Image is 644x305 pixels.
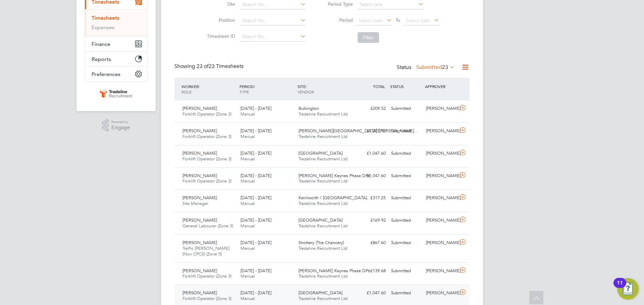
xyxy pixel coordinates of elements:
[299,111,347,117] span: Tradeline Recruitment Ltd
[240,32,306,42] input: Search for...
[388,265,423,277] div: Submitted
[182,268,217,274] span: [PERSON_NAME]
[299,150,342,156] span: [GEOGRAPHIC_DATA]
[85,9,147,36] div: Timesheets
[296,80,354,98] div: SITE
[92,24,114,30] a: Expenses
[299,290,342,296] span: [GEOGRAPHIC_DATA]
[240,111,255,117] span: Manual
[617,278,639,300] button: Open Resource Center, 11 new notifications
[240,178,255,184] span: Manual
[416,64,455,71] label: Submitted
[617,283,623,292] div: 11
[299,245,347,251] span: Tradeline Recruitment Ltd
[92,56,111,62] span: Reports
[423,126,458,137] div: [PERSON_NAME]
[240,240,271,245] span: [DATE] - [DATE]
[299,217,342,223] span: [GEOGRAPHIC_DATA]
[182,156,231,162] span: Forklift Operator (Zone 3)
[182,178,231,184] span: Forklift Operator (Zone 3)
[299,296,347,301] span: Tradeline Recruitment Ltd
[423,103,458,114] div: [PERSON_NAME]
[299,105,319,111] span: Bulkington
[299,268,370,274] span: [PERSON_NAME] Keynes Phase DP6
[299,173,370,178] span: [PERSON_NAME] Keynes Phase DP6
[92,41,110,47] span: Finance
[423,288,458,299] div: [PERSON_NAME]
[182,240,217,245] span: [PERSON_NAME]
[182,173,217,178] span: [PERSON_NAME]
[298,89,314,94] span: VENDOR
[240,128,271,134] span: [DATE] - [DATE]
[238,80,296,98] div: PERIOD
[240,273,255,279] span: Manual
[111,119,130,125] span: Powered by
[182,105,217,111] span: [PERSON_NAME]
[354,148,388,159] div: £1,047.60
[354,265,388,277] div: £139.68
[197,63,244,70] span: 23 Timesheets
[406,17,430,23] span: Select date
[299,134,347,139] span: Tradeline Recruitment Ltd
[240,296,255,301] span: Manual
[197,63,209,70] span: 23 of
[240,217,271,223] span: [DATE] - [DATE]
[240,201,255,206] span: Manual
[299,240,344,245] span: Shottery (The Chancery)
[239,89,249,94] span: TYPE
[423,170,458,181] div: [PERSON_NAME]
[182,134,231,139] span: Forklift Operator (Zone 3)
[85,36,147,51] button: Finance
[397,63,456,72] div: Status
[299,156,347,162] span: Tradeline Recruitment Ltd
[354,126,388,137] div: £1,257.12
[423,193,458,204] div: [PERSON_NAME]
[299,178,347,184] span: Tradeline Recruitment Ltd
[111,125,130,131] span: Engage
[205,33,235,39] label: Timesheet ID
[254,84,255,89] span: /
[423,237,458,248] div: [PERSON_NAME]
[85,52,147,66] button: Reports
[181,89,192,94] span: ROLE
[388,126,423,137] div: Submitted
[85,67,147,81] button: Preferences
[388,237,423,248] div: Submitted
[205,1,235,7] label: Site
[182,150,217,156] span: [PERSON_NAME]
[182,290,217,296] span: [PERSON_NAME]
[358,32,379,43] button: Filter
[354,288,388,299] div: £1,047.60
[182,296,231,301] span: Forklift Operator (Zone 3)
[323,1,353,7] label: Period Type
[393,16,402,24] span: To
[388,80,423,92] div: STATUS
[354,237,388,248] div: £867.60
[182,195,217,201] span: [PERSON_NAME]
[182,245,229,257] span: Traffic [PERSON_NAME] (Non CPCS) (Zone 5)
[388,148,423,159] div: Submitted
[240,156,255,162] span: Manual
[240,134,255,139] span: Manual
[299,128,418,134] span: [PERSON_NAME][GEOGRAPHIC_DATA] ([PERSON_NAME]…
[388,103,423,114] div: Submitted
[240,290,271,296] span: [DATE] - [DATE]
[306,84,307,89] span: /
[240,223,255,229] span: Manual
[299,201,347,206] span: Tradeline Recruitment Ltd
[299,223,347,229] span: Tradeline Recruitment Ltd
[240,105,271,111] span: [DATE] - [DATE]
[388,193,423,204] div: Submitted
[99,88,133,99] img: tradelinerecruitment-logo-retina.png
[240,16,306,25] input: Search for...
[240,173,271,178] span: [DATE] - [DATE]
[354,170,388,181] div: £1,047.60
[240,245,255,251] span: Manual
[240,150,271,156] span: [DATE] - [DATE]
[354,215,388,226] div: £169.92
[359,17,383,23] span: Select date
[199,84,200,89] span: /
[299,195,371,201] span: Kenilworth / [GEOGRAPHIC_DATA]…
[85,88,148,99] a: Go to home page
[240,195,271,201] span: [DATE] - [DATE]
